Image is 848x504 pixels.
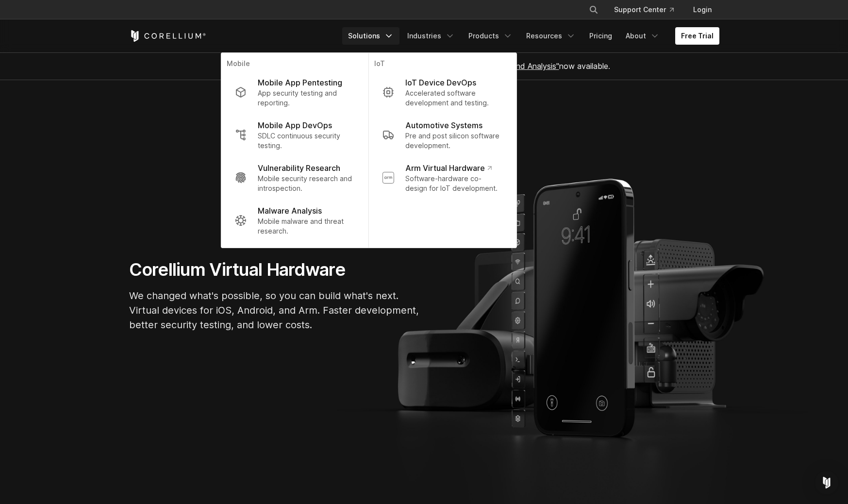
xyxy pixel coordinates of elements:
p: Mobile App DevOps [258,119,332,131]
p: Accelerated software development and testing. [405,88,502,108]
a: Industries [401,27,461,45]
a: Products [463,27,518,45]
a: About [620,27,665,45]
p: App security testing and reporting. [258,88,354,108]
p: Automotive Systems [405,119,482,131]
p: Malware Analysis [258,205,322,217]
p: Arm Virtual Hardware [405,162,491,174]
a: Login [685,1,719,18]
p: Mobile security research and introspection. [258,174,354,193]
a: Vulnerability Research Mobile security research and introspection. [227,156,362,199]
p: Pre and post silicon software development. [405,131,502,151]
a: Automotive Systems Pre and post silicon software development. [374,114,510,156]
p: We changed what's possible, so you can build what's next. Virtual devices for iOS, Android, and A... [129,288,420,332]
div: Navigation Menu [342,27,719,45]
a: Pricing [583,27,618,45]
button: Search [585,1,602,18]
p: Software-hardware co-design for IoT development. [405,174,502,193]
p: Mobile App Pentesting [258,77,342,88]
a: Malware Analysis Mobile malware and threat research. [227,199,362,242]
a: Solutions [342,27,399,45]
h1: Corellium Virtual Hardware [129,259,420,281]
a: Mobile App DevOps SDLC continuous security testing. [227,114,362,156]
a: IoT Device DevOps Accelerated software development and testing. [374,71,510,114]
a: Resources [520,27,582,45]
a: Corellium Home [129,30,206,42]
a: Mobile App Pentesting App security testing and reporting. [227,71,362,114]
a: Arm Virtual Hardware Software-hardware co-design for IoT development. [374,156,510,199]
p: SDLC continuous security testing. [258,131,354,151]
a: Free Trial [675,27,719,45]
p: Mobile malware and threat research. [258,217,354,236]
div: Navigation Menu [577,1,719,18]
p: Vulnerability Research [258,162,340,174]
p: IoT [374,59,510,71]
p: Mobile [227,59,362,71]
div: Open Intercom Messenger [815,471,838,494]
a: Support Center [606,1,682,18]
p: IoT Device DevOps [405,77,476,88]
